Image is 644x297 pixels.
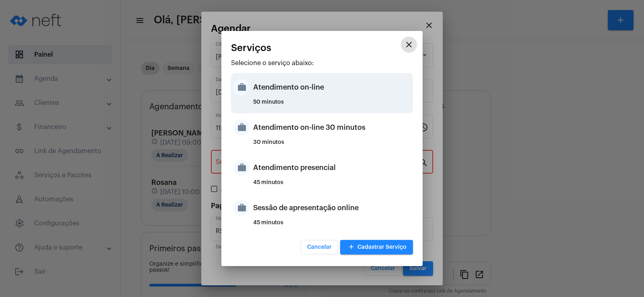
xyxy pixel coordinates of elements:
div: Atendimento presencial [253,156,411,180]
span: Cadastrar Serviço [347,244,407,250]
span: Serviços [231,43,271,53]
div: 45 minutos [253,180,411,192]
div: 30 minutos [253,139,411,152]
button: Cancelar [301,240,338,254]
div: Atendimento on-line [253,75,411,99]
div: 45 minutos [253,220,411,232]
mat-icon: work [233,160,249,176]
p: Selecione o serviço abaixo: [231,59,413,67]
div: Sessão de apresentação online [253,196,411,220]
button: Cadastrar Serviço [340,240,413,254]
mat-icon: work [233,79,249,95]
mat-icon: close [404,40,414,49]
mat-icon: add [347,242,356,253]
div: Atendimento on-line 30 minutos [253,115,411,139]
div: 50 minutos [253,99,411,111]
mat-icon: work [233,200,249,216]
mat-icon: work [233,119,249,135]
span: Cancelar [307,244,332,250]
